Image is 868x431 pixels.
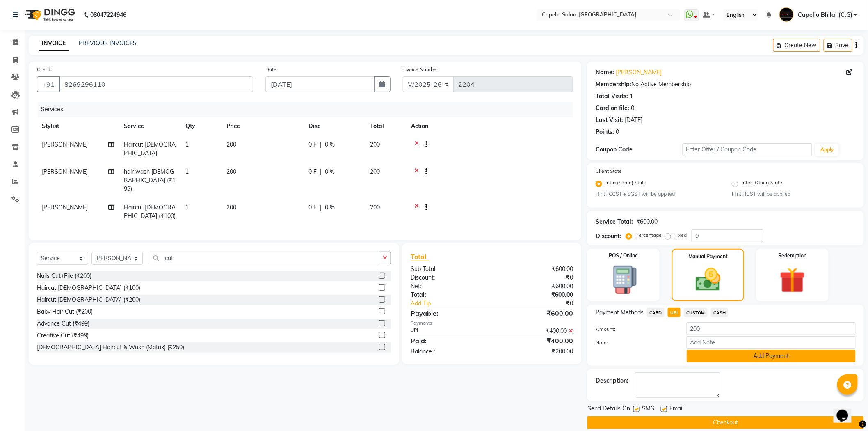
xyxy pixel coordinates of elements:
label: Client State [596,167,622,175]
span: 1 [185,204,189,211]
button: Apply [815,144,839,156]
img: logo [21,3,77,26]
div: No Active Membership [596,80,856,89]
label: Manual Payment [688,253,728,260]
input: Add Note [687,336,856,349]
input: Search or Scan [149,252,379,264]
span: | [320,167,322,176]
span: UPI [668,308,681,317]
div: ₹400.00 [492,336,579,346]
span: Send Details On [587,404,630,415]
span: Total [411,252,429,261]
label: Date [265,66,276,73]
th: Qty [180,117,222,135]
span: 0 F [308,203,317,212]
label: Client [37,66,50,73]
small: Hint : CGST + SGST will be applied [596,190,720,198]
label: Note: [589,339,680,346]
label: POS / Online [609,252,638,259]
div: Discount: [404,273,492,282]
span: Payment Methods [596,308,644,317]
label: Percentage [635,232,662,239]
th: Price [222,117,304,135]
span: 200 [226,141,236,148]
div: Points: [596,128,614,136]
div: Total Visits: [596,92,628,101]
div: Total: [404,291,492,299]
div: 0 [616,128,619,136]
input: Enter Offer / Coupon Code [683,143,813,156]
div: ₹0 [507,299,580,308]
div: ₹600.00 [492,291,579,299]
label: Redemption [779,252,807,259]
span: [PERSON_NAME] [42,141,88,148]
div: ₹0 [492,273,579,282]
img: Capello Bhilai (C.G) [779,7,794,22]
a: [PERSON_NAME] [616,68,662,77]
div: Balance : [404,347,492,356]
label: Amount: [589,326,680,333]
div: Coupon Code [596,145,682,154]
th: Stylist [37,117,119,135]
span: 0 % [325,140,335,149]
span: | [320,203,322,212]
button: Add Payment [687,350,856,362]
span: Haircut [DEMOGRAPHIC_DATA] (₹100) [124,204,176,220]
b: 08047224946 [90,3,126,26]
iframe: chat widget [834,398,860,423]
div: Net: [404,282,492,291]
input: Search by Name/Mobile/Email/Code [59,76,253,92]
small: Hint : IGST will be applied [732,190,856,198]
a: INVOICE [39,36,69,51]
div: Paid: [404,336,492,346]
span: 0 % [325,203,335,212]
div: Nails Cut+File (₹200) [37,272,91,280]
div: Services [38,102,579,117]
div: Payments [411,320,573,327]
div: Haircut [DEMOGRAPHIC_DATA] (₹200) [37,296,140,304]
label: Invoice Number [403,66,439,73]
a: PREVIOUS INVOICES [79,39,137,47]
div: ₹400.00 [492,327,579,335]
div: Baby Hair Cut (₹200) [37,307,93,316]
div: ₹600.00 [636,218,658,226]
button: Save [824,39,852,52]
button: Checkout [587,416,864,429]
div: [DATE] [625,116,642,124]
th: Total [365,117,406,135]
span: CASH [711,308,729,317]
div: ₹600.00 [492,308,579,318]
span: CUSTOM [684,308,708,317]
span: 200 [370,141,380,148]
div: Advance Cut (₹499) [37,319,89,328]
div: ₹600.00 [492,282,579,291]
span: Email [669,404,683,415]
span: [PERSON_NAME] [42,168,88,175]
a: Add Tip [404,299,507,308]
th: Service [119,117,180,135]
span: 0 F [308,167,317,176]
div: [DEMOGRAPHIC_DATA] Haircut & Wash (Matrix) (₹250) [37,343,184,352]
div: UPI [404,327,492,335]
img: _cash.svg [688,265,729,294]
label: Inter (Other) State [742,179,782,189]
div: Creative Cut (₹499) [37,331,89,340]
label: Fixed [674,232,687,239]
div: Card on file: [596,104,629,112]
span: 200 [370,204,380,211]
span: | [320,140,322,149]
span: 200 [226,168,236,175]
div: Name: [596,68,614,77]
span: hair wash [DEMOGRAPHIC_DATA] (₹199) [124,168,176,193]
button: +91 [37,76,60,92]
span: 1 [185,141,189,148]
span: 0 F [308,140,317,149]
th: Action [406,117,573,135]
div: Membership: [596,80,631,89]
span: SMS [642,404,654,415]
span: 200 [370,168,380,175]
button: Create New [773,39,820,52]
label: Intra (Same) State [605,179,646,189]
div: ₹200.00 [492,347,579,356]
input: Amount [687,322,856,335]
